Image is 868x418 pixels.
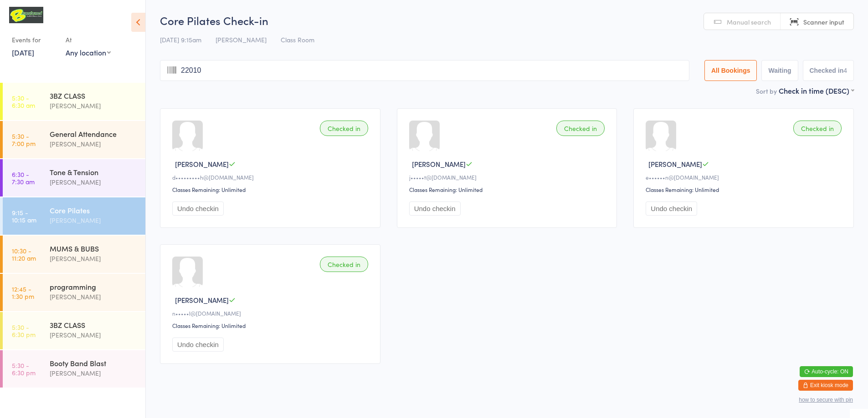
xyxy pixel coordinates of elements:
[50,358,138,368] div: Booty Band Blast
[50,205,138,215] div: Core Pilates
[66,47,111,57] div: Any location
[3,350,145,388] a: 5:30 -6:30 pmBooty Band Blast[PERSON_NAME]
[779,86,854,96] div: Check in time (DESC)
[798,380,853,391] button: Exit kiosk mode
[756,86,777,96] label: Sort by
[50,91,138,101] div: 3BZ CLASS
[175,159,229,169] span: [PERSON_NAME]
[281,35,314,44] span: Class Room
[50,177,138,187] div: [PERSON_NAME]
[172,337,224,352] button: Undo checkin
[412,159,466,169] span: [PERSON_NAME]
[12,94,35,109] time: 5:30 - 6:30 am
[160,13,854,28] h2: Core Pilates Check-in
[800,366,853,377] button: Auto-cycle: ON
[50,292,138,302] div: [PERSON_NAME]
[646,201,697,216] button: Undo checkin
[556,121,605,136] div: Checked in
[3,121,145,158] a: 5:30 -7:00 pmGeneral Attendance[PERSON_NAME]
[12,32,56,47] div: Events for
[12,209,36,223] time: 9:15 - 10:15 am
[50,253,138,264] div: [PERSON_NAME]
[172,186,371,193] div: Classes Remaining: Unlimited
[409,201,461,216] button: Undo checkin
[50,330,138,340] div: [PERSON_NAME]
[172,309,371,317] div: n•••••l@[DOMAIN_NAME]
[3,159,145,196] a: 6:30 -7:30 amTone & Tension[PERSON_NAME]
[12,362,36,376] time: 5:30 - 6:30 pm
[704,60,757,81] button: All Bookings
[12,47,34,57] a: [DATE]
[320,121,368,136] div: Checked in
[50,167,138,177] div: Tone & Tension
[9,7,43,23] img: B Transformed Gym
[160,35,201,44] span: [DATE] 9:15am
[66,32,111,47] div: At
[175,295,229,305] span: [PERSON_NAME]
[12,132,36,147] time: 5:30 - 7:00 pm
[12,247,36,262] time: 10:30 - 11:20 am
[12,285,34,300] time: 12:45 - 1:30 pm
[216,35,267,44] span: [PERSON_NAME]
[803,60,854,81] button: Checked in4
[12,323,36,338] time: 5:30 - 6:30 pm
[172,322,371,329] div: Classes Remaining: Unlimited
[793,121,842,136] div: Checked in
[50,129,138,139] div: General Attendance
[172,201,224,216] button: Undo checkin
[646,186,844,193] div: Classes Remaining: Unlimited
[50,368,138,378] div: [PERSON_NAME]
[50,215,138,226] div: [PERSON_NAME]
[50,139,138,149] div: [PERSON_NAME]
[320,257,368,272] div: Checked in
[172,173,371,181] div: d•••••••••h@[DOMAIN_NAME]
[843,67,847,74] div: 4
[50,320,138,330] div: 3BZ CLASS
[12,171,35,185] time: 6:30 - 7:30 am
[803,17,844,26] span: Scanner input
[409,186,608,193] div: Classes Remaining: Unlimited
[3,236,145,273] a: 10:30 -11:20 amMUMS & BUBS[PERSON_NAME]
[50,243,138,253] div: MUMS & BUBS
[160,60,689,81] input: Search
[50,282,138,292] div: programming
[727,17,771,26] span: Manual search
[648,159,702,169] span: [PERSON_NAME]
[799,397,853,403] button: how to secure with pin
[3,312,145,349] a: 5:30 -6:30 pm3BZ CLASS[PERSON_NAME]
[3,83,145,120] a: 5:30 -6:30 am3BZ CLASS[PERSON_NAME]
[3,197,145,235] a: 9:15 -10:15 amCore Pilates[PERSON_NAME]
[761,60,798,81] button: Waiting
[50,101,138,111] div: [PERSON_NAME]
[409,173,608,181] div: j•••••t@[DOMAIN_NAME]
[646,173,844,181] div: e••••••n@[DOMAIN_NAME]
[3,274,145,311] a: 12:45 -1:30 pmprogramming[PERSON_NAME]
